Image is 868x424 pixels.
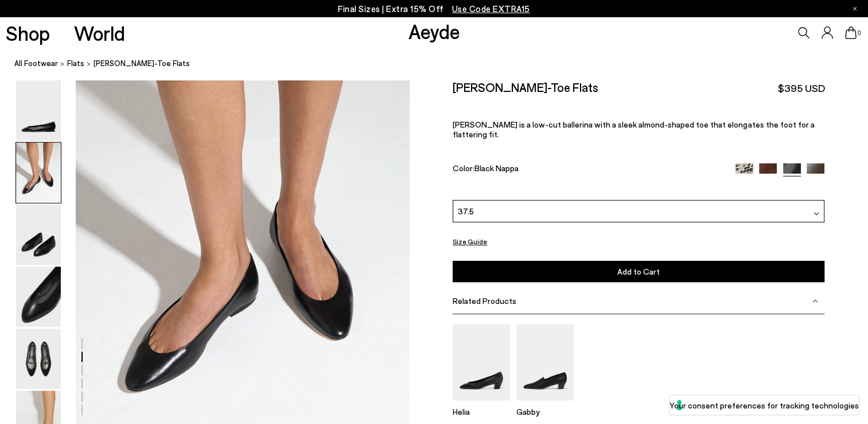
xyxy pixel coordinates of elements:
img: svg%3E [812,298,818,303]
a: Flats [67,57,84,70]
img: Gabby Almond-Toe Loafers [516,324,574,400]
button: Size Guide [453,234,487,249]
h2: [PERSON_NAME]-Toe Flats [453,80,598,94]
a: Aeyde [408,19,460,43]
span: Flats [67,59,84,68]
a: 0 [845,26,857,39]
span: Related Products [453,296,516,306]
span: 37.5 [458,205,474,217]
a: Helia Low-Cut Pumps Helia [453,392,510,417]
span: Navigate to /collections/ss25-final-sizes [452,3,530,14]
a: World [74,23,125,43]
img: Ellie Almond-Toe Flats - Image 5 [16,329,61,389]
span: [PERSON_NAME]-Toe Flats [94,57,190,70]
button: Your consent preferences for tracking technologies [670,395,859,415]
p: Final Sizes | Extra 15% Off [338,2,530,16]
img: Ellie Almond-Toe Flats - Image 2 [16,142,61,203]
span: $395 USD [777,81,824,95]
p: [PERSON_NAME] is a low-cut ballerina with a sleek almond-shaped toe that elongates the foot for a... [453,120,824,139]
span: 0 [857,30,862,36]
img: Ellie Almond-Toe Flats - Image 3 [16,205,61,265]
p: Helia [453,407,510,417]
a: Gabby Almond-Toe Loafers Gabby [516,392,574,417]
span: Black Nappa [474,163,519,173]
img: Helia Low-Cut Pumps [453,324,510,400]
button: Add to Cart [453,261,824,282]
img: svg%3E [813,211,819,217]
div: Color: [453,163,723,176]
img: Ellie Almond-Toe Flats - Image 1 [16,80,61,141]
a: Shop [6,23,50,43]
p: Gabby [516,407,574,417]
img: Ellie Almond-Toe Flats - Image 4 [16,267,61,327]
label: Your consent preferences for tracking technologies [670,399,859,411]
span: Add to Cart [617,267,660,276]
a: All Footwear [14,57,58,70]
nav: breadcrumb [14,48,868,80]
